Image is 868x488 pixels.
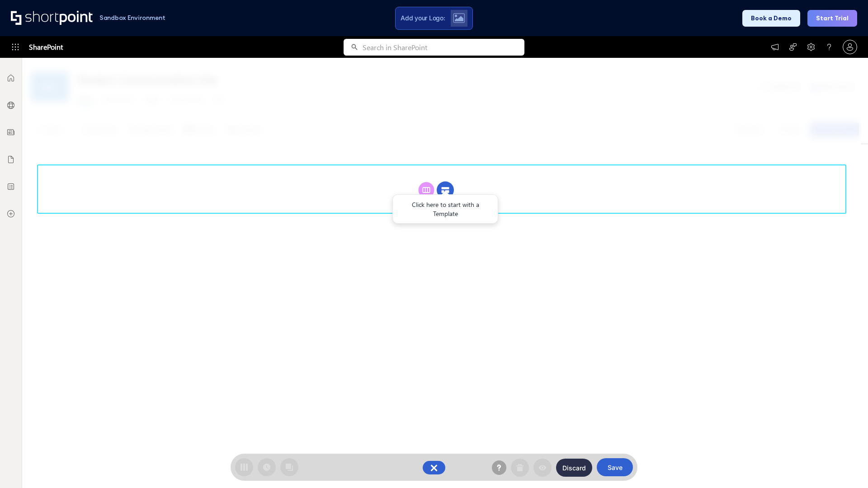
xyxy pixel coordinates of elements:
[29,36,63,58] span: SharePoint
[401,14,445,22] span: Add your Logo:
[556,459,592,477] button: Discard
[823,445,868,488] iframe: Chat Widget
[742,10,800,27] button: Book a Demo
[363,39,524,56] input: Search in SharePoint
[453,13,465,23] img: Upload logo
[807,10,857,27] button: Start Trial
[597,458,633,476] button: Save
[99,15,165,20] h1: Sandbox Environment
